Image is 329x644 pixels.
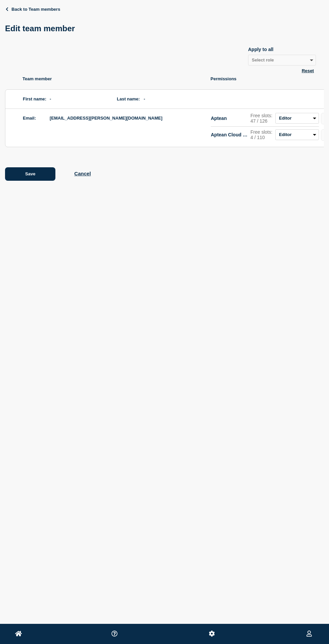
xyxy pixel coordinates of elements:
[275,113,319,124] select: role select for Aptean
[50,113,197,124] span: [EMAIL_ADDRESS][PERSON_NAME][DOMAIN_NAME]
[5,7,60,12] a: Back to Team members
[210,76,327,81] p: Permissions
[144,94,197,104] span: -
[275,129,319,140] select: role select for Aptean Cloud Services
[22,76,210,81] p: Team member
[248,47,316,52] div: Apply to all
[5,24,79,33] h1: Edit team member
[211,116,248,121] p: Aptean
[300,68,316,74] button: Reset
[211,132,248,137] p: Aptean Cloud Services
[50,94,103,104] span: -
[23,96,46,101] label: First name:
[250,113,273,124] p: Free slots: 47 / 126
[250,129,273,140] p: Free slots: 4 / 110
[74,171,91,176] button: Cancel
[23,116,36,121] label: Email:
[248,55,316,66] select: Apply to all
[117,96,140,101] label: Last name:
[5,167,55,181] button: Save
